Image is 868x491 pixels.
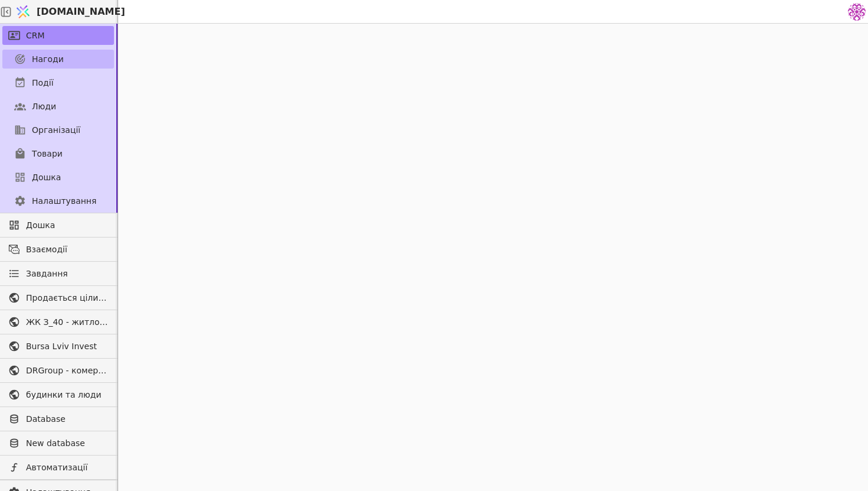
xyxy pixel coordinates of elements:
span: Взаємодії [26,243,108,256]
a: Налаштування [2,191,114,210]
span: Завдання [26,268,68,280]
a: Дошка [2,168,114,187]
a: Дошка [2,216,114,235]
a: [DOMAIN_NAME] [12,1,118,23]
span: Нагоди [32,53,64,66]
a: Завдання [2,264,114,283]
span: Товари [32,148,63,160]
span: Люди [32,100,56,113]
span: New database [26,437,108,450]
span: ЖК З_40 - житлова та комерційна нерухомість класу Преміум [26,316,108,329]
a: ЖК З_40 - житлова та комерційна нерухомість класу Преміум [2,313,114,331]
a: Автоматизації [2,458,114,477]
span: Дошка [26,219,108,232]
a: Організації [2,121,114,139]
span: Bursa Lviv Invest [26,340,108,353]
a: будинки та люди [2,385,114,404]
span: Продається цілий будинок [PERSON_NAME] нерухомість [26,292,108,304]
a: CRM [2,26,114,45]
span: Автоматизації [26,461,108,474]
a: Нагоди [2,50,114,69]
a: Database [2,409,114,428]
a: New database [2,434,114,453]
a: Взаємодії [2,240,114,259]
span: Налаштування [32,195,96,207]
a: Люди [2,97,114,116]
span: будинки та люди [26,389,108,401]
span: Дошка [32,171,61,184]
a: Bursa Lviv Invest [2,337,114,356]
span: Події [32,77,54,89]
span: [DOMAIN_NAME] [37,5,125,19]
span: CRM [26,30,45,42]
img: 137b5da8a4f5046b86490006a8dec47a [848,3,866,21]
span: DRGroup - комерційна нерухоомість [26,365,108,377]
span: Організації [32,124,80,136]
a: Події [2,73,114,92]
a: DRGroup - комерційна нерухоомість [2,361,114,380]
span: Database [26,413,108,425]
a: Товари [2,144,114,163]
img: Logo [14,1,32,23]
a: Продається цілий будинок [PERSON_NAME] нерухомість [2,288,114,307]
